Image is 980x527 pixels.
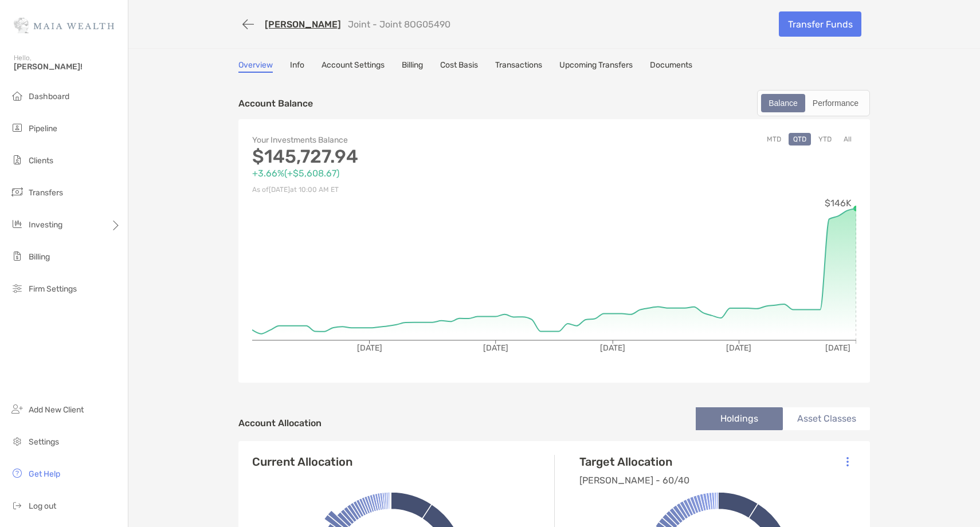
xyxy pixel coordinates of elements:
[252,455,352,469] h4: Current Allocation
[10,121,24,135] img: pipeline icon
[29,437,59,447] span: Settings
[29,252,50,262] span: Billing
[252,133,554,147] p: Your Investments Balance
[757,90,870,116] div: segmented control
[10,466,24,480] img: get-help icon
[10,185,24,199] img: transfers icon
[238,418,322,428] h4: Account Allocation
[783,407,870,430] li: Asset Classes
[14,62,121,72] span: [PERSON_NAME]!
[495,60,542,73] a: Transactions
[29,501,56,511] span: Log out
[579,473,689,487] p: [PERSON_NAME] - 60/40
[839,133,856,145] button: All
[10,434,24,448] img: settings icon
[29,469,60,479] span: Get Help
[559,60,633,73] a: Upcoming Transfers
[762,95,804,111] div: Balance
[29,188,63,198] span: Transfers
[402,60,423,73] a: Billing
[29,405,84,415] span: Add New Client
[238,60,273,73] a: Overview
[806,95,865,111] div: Performance
[440,60,478,73] a: Cost Basis
[600,343,625,353] tspan: [DATE]
[265,19,341,30] a: [PERSON_NAME]
[483,343,508,353] tspan: [DATE]
[696,407,783,430] li: Holdings
[29,92,69,101] span: Dashboard
[762,133,786,145] button: MTD
[357,343,382,353] tspan: [DATE]
[789,133,811,145] button: QTD
[10,249,24,263] img: billing icon
[290,60,304,73] a: Info
[579,455,689,469] h4: Target Allocation
[814,133,836,145] button: YTD
[238,96,313,111] p: Account Balance
[825,198,852,209] tspan: $146K
[29,124,57,133] span: Pipeline
[10,89,24,103] img: dashboard icon
[348,19,450,30] p: Joint - Joint 8OG05490
[29,156,53,166] span: Clients
[726,343,751,353] tspan: [DATE]
[10,402,24,416] img: add_new_client icon
[779,11,861,37] a: Transfer Funds
[10,153,24,167] img: clients icon
[322,60,385,73] a: Account Settings
[10,498,24,512] img: logout icon
[252,166,554,180] p: +3.66% ( +$5,608.67 )
[29,284,77,294] span: Firm Settings
[10,281,24,295] img: firm-settings icon
[14,5,114,46] img: Zoe Logo
[846,457,849,467] img: Icon List Menu
[29,220,62,230] span: Investing
[252,183,554,197] p: As of [DATE] at 10:00 AM ET
[650,60,692,73] a: Documents
[10,217,24,231] img: investing icon
[825,343,850,353] tspan: [DATE]
[252,150,554,164] p: $145,727.94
